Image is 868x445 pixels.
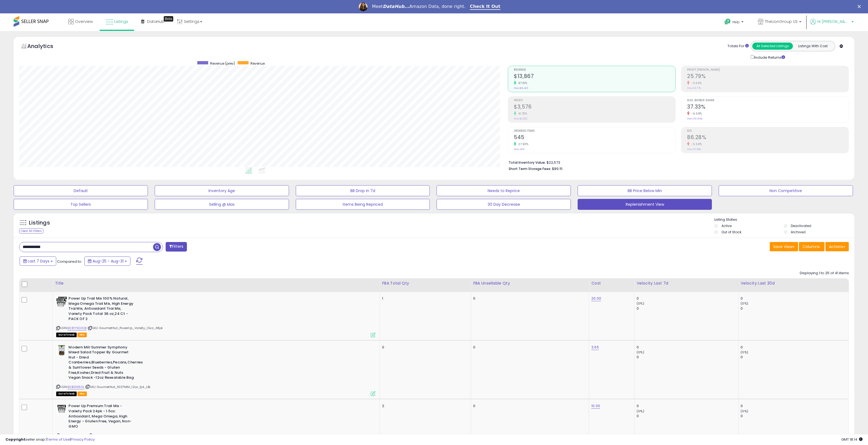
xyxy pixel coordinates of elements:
[637,404,738,408] div: 0
[741,409,748,413] small: (0%)
[155,199,289,210] button: Selling @ Max
[687,73,849,80] h2: 25.79%
[509,166,551,171] b: Short Term Storage Fees:
[719,185,853,196] button: Non Competitive
[741,414,849,419] div: 0
[5,437,95,442] div: seller snap | |
[382,280,469,286] div: FBA Total Qty
[754,13,806,31] a: TheLionGroup US
[752,43,793,50] button: All Selected Listings
[687,117,702,120] small: Prev: 39.96%
[591,403,600,409] a: 10.00
[552,166,563,171] span: $89.15
[5,437,25,442] strong: Copyright
[637,296,738,301] div: 0
[578,199,712,210] button: Replenishment View
[437,185,571,196] button: Needs to Reprice
[841,437,863,442] span: 2025-09-8 18:14 GMT
[690,142,702,146] small: -5.58%
[690,112,702,116] small: -6.58%
[687,68,849,71] span: Profit [PERSON_NAME]
[473,345,585,350] div: 0
[67,385,84,389] a: B0BG11XRGL
[28,258,49,264] span: Last 7 Days
[114,19,128,24] span: Listings
[29,219,50,227] h5: Listings
[747,54,792,60] div: Include Returns
[296,199,430,210] button: Items Being Repriced
[721,223,732,228] label: Active
[732,20,740,24] span: Help
[56,333,77,337] span: All listings that are currently out of stock and unavailable for purchase on Amazon
[514,86,528,90] small: Prev: $9,423
[791,223,811,228] label: Deactivated
[147,19,164,24] span: DataHub
[210,61,235,66] span: Revenue (prev)
[578,185,712,196] button: BB Price Below Min
[85,385,151,389] span: | SKU: GourmetNut_1607MM_12oz_1pk_LBL
[173,13,206,30] a: Settings
[27,42,64,51] h5: Analytics
[382,345,467,350] div: 0
[47,437,70,442] a: Terms of Use
[57,259,82,264] span: Compared to:
[56,345,67,356] img: 51bClCQ7gLL._SL40_.jpg
[77,333,87,337] span: FBA
[810,19,854,31] a: Hi [PERSON_NAME]
[591,280,632,286] div: Cost
[77,392,87,396] span: FBA
[509,159,845,165] li: $22,573
[591,345,599,350] a: 3.65
[88,433,163,438] span: | SKU: GourmetNut_PowerUp_Variety_1.5oz_24PK
[19,228,43,234] div: Clear All Filters
[102,13,132,30] a: Listings
[64,13,97,30] a: Overview
[473,296,585,301] div: 0
[514,134,675,142] h2: 545
[514,117,527,120] small: Prev: $2,522
[741,301,748,306] small: (0%)
[473,280,587,286] div: FBA Unsellable Qty
[56,345,375,396] div: ASIN:
[825,242,849,251] button: Actions
[56,296,67,307] img: 51O92Ut7DyL._SL40_.jpg
[727,44,749,49] div: Totals For
[514,73,675,80] h2: $13,867
[514,148,524,151] small: Prev: 426
[383,4,409,9] i: DataHub...
[591,296,601,301] a: 20.00
[514,104,675,111] h2: $3,576
[721,230,741,234] label: Out of Stock
[75,19,93,24] span: Overview
[741,355,849,360] div: 0
[93,258,124,264] span: Aug-25 - Aug-31
[359,2,368,11] img: Profile image for Georgie
[56,392,77,396] span: All listings that are currently out of stock and unavailable for purchase on Amazon
[372,4,466,9] div: Meet Amazon Data, done right.
[88,326,163,330] span: | SKU: GourmetNut_PowerUp_Variety_1.5oz_48pk
[155,185,289,196] button: Inventory Age
[437,199,571,210] button: 30 Day Decrease
[67,433,87,438] a: B08B14SRWD
[720,14,749,31] a: Help
[382,296,467,301] div: 1
[817,19,850,24] span: Hi [PERSON_NAME]
[514,68,675,71] span: Revenue
[791,230,806,234] label: Archived
[687,104,849,111] h2: 37.33%
[799,242,825,251] button: Columns
[687,134,849,142] h2: 86.28%
[800,271,849,276] div: Displaying 1 to 25 of 41 items
[166,242,187,252] button: Filters
[55,280,377,286] div: Title
[67,326,87,330] a: B081Y6G3QK
[20,256,56,266] button: Last 7 Days
[514,99,675,102] span: Profit
[637,409,644,413] small: (0%)
[803,244,820,249] span: Columns
[637,414,738,419] div: 0
[68,296,135,323] b: Power Up Trail Mix 100% Natural, Mega Omega Trail Mix, High Energy Trai Mix, Antioxidant Trai Mix...
[516,112,527,116] small: 41.78%
[637,301,644,306] small: (0%)
[56,296,375,336] div: ASIN:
